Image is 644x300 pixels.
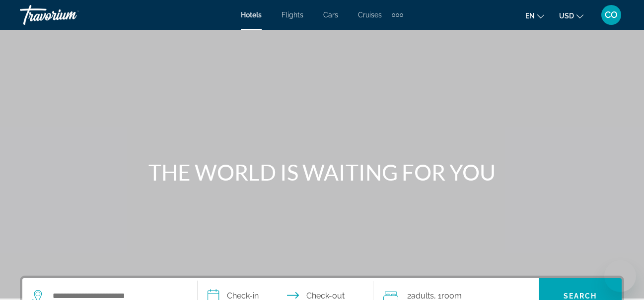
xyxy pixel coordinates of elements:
[604,260,636,292] iframe: Botón para iniciar la ventana de mensajería
[282,11,303,19] a: Flights
[525,12,535,20] span: en
[559,12,574,20] span: USD
[559,8,583,23] button: Change currency
[605,10,618,20] span: CO
[598,4,624,25] button: User Menu
[136,159,508,185] h1: THE WORLD IS WAITING FOR YOU
[20,2,119,28] a: Travorium
[358,11,382,19] a: Cruises
[564,292,597,300] span: Search
[323,11,338,19] a: Cars
[392,7,403,23] button: Extra navigation items
[525,8,544,23] button: Change language
[241,11,262,19] a: Hotels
